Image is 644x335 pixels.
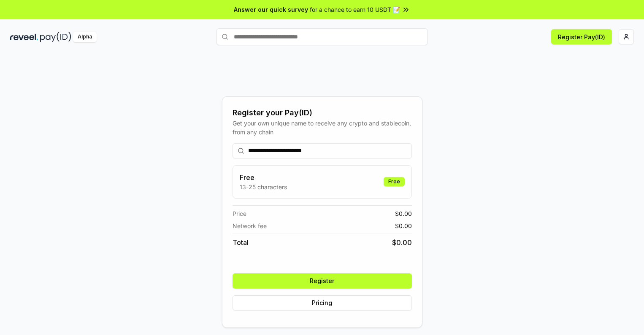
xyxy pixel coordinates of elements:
[310,5,400,14] span: for a chance to earn 10 USDT 📝
[551,29,612,44] button: Register Pay(ID)
[234,5,308,14] span: Answer our quick survey
[395,209,412,218] span: $ 0.00
[240,182,287,191] p: 13-25 characters
[395,221,412,230] span: $ 0.00
[73,32,97,42] div: Alpha
[392,237,412,248] span: $ 0.00
[384,177,405,186] div: Free
[233,221,267,230] span: Network fee
[233,107,412,119] div: Register your Pay(ID)
[40,32,71,42] img: pay_id
[233,273,412,289] button: Register
[233,209,246,218] span: Price
[233,237,249,248] span: Total
[233,119,412,136] div: Get your own unique name to receive any crypto and stablecoin, from any chain
[10,32,38,42] img: reveel_dark
[240,172,287,182] h3: Free
[233,295,412,310] button: Pricing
